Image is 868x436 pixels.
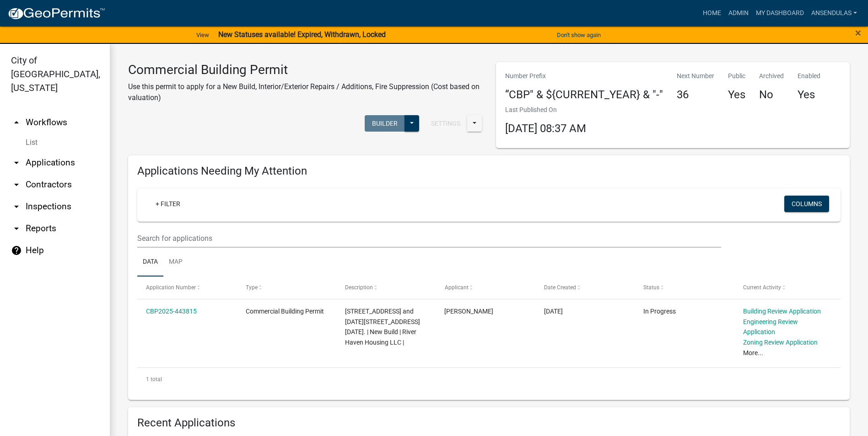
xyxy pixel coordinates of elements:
datatable-header-cell: Current Activity [734,276,834,298]
p: Enabled [798,71,820,81]
span: 07/01/2025 [544,308,563,315]
span: Application Number [146,284,196,291]
i: arrow_drop_up [11,117,22,128]
datatable-header-cell: Type [237,276,336,298]
p: Archived [759,71,784,81]
i: help [11,245,22,256]
strong: New Statuses available! Expired, Withdrawn, Locked [218,30,386,39]
a: Building Review Application [743,308,821,315]
h3: Commercial Building Permit [128,62,482,78]
button: Close [855,27,861,38]
i: arrow_drop_down [11,223,22,234]
i: arrow_drop_down [11,201,22,212]
a: + Filter [148,196,188,212]
a: More... [743,349,763,356]
span: Current Activity [743,284,781,291]
h4: 36 [677,88,714,101]
datatable-header-cell: Description [336,276,436,298]
p: Public [728,71,745,81]
h4: “CBP" & ${CURRENT_YEAR} & "-" [505,88,663,101]
a: My Dashboard [752,5,808,22]
h4: Recent Applications [137,416,841,430]
span: Description [345,284,373,291]
input: Search for applications [137,229,721,248]
h4: Applications Needing My Attention [137,165,841,178]
span: Applicant [444,284,468,291]
a: Zoning Review Application [743,339,818,346]
a: Engineering Review Application [743,318,798,336]
span: In Progress [643,308,676,315]
a: Data [137,248,163,277]
datatable-header-cell: Status [635,276,734,298]
span: Date Created [544,284,576,291]
p: Use this permit to apply for a New Build, Interior/Exterior Repairs / Additions, Fire Suppression... [128,81,482,103]
i: arrow_drop_down [11,179,22,190]
p: Next Number [677,71,714,81]
span: × [855,27,861,39]
span: 1800 North Highland Avenue and 1425-1625 Maplewood Drive. | New Build | River Haven Housing LLC | [345,308,420,346]
div: 1 total [137,368,841,391]
span: [DATE] 08:37 AM [505,122,586,135]
p: Number Prefix [505,71,663,81]
span: Type [246,284,258,291]
datatable-header-cell: Application Number [137,276,237,298]
span: Status [643,284,659,291]
span: Dean Madagan [444,308,493,315]
a: Admin [725,5,752,22]
button: Builder [365,115,405,132]
a: Map [163,248,188,277]
h4: Yes [728,88,745,101]
span: Commercial Building Permit [246,308,324,315]
a: Home [699,5,725,22]
button: Settings [424,115,468,132]
a: CBP2025-443815 [146,308,197,315]
datatable-header-cell: Date Created [535,276,635,298]
button: Columns [784,196,829,212]
h4: Yes [798,88,820,101]
i: arrow_drop_down [11,157,22,168]
h4: No [759,88,784,101]
button: Don't show again [553,27,604,43]
a: View [193,27,213,43]
p: Last Published On [505,105,586,115]
datatable-header-cell: Applicant [436,276,535,298]
a: ansendulas [808,5,861,22]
